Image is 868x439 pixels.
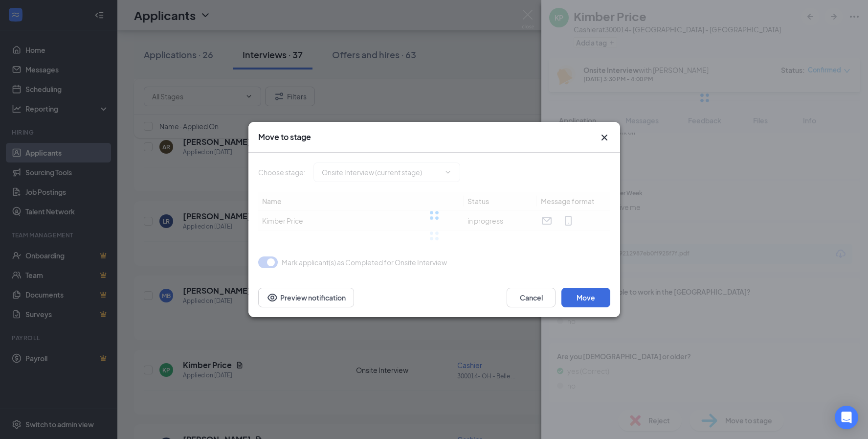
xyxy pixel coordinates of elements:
[507,288,556,307] button: Cancel
[835,406,858,429] div: Open Intercom Messenger
[258,288,354,307] button: Preview notificationEye
[599,132,610,143] button: Close
[599,132,610,143] svg: Cross
[267,292,278,303] svg: Eye
[258,132,311,142] h3: Move to stage
[561,288,610,307] button: Move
